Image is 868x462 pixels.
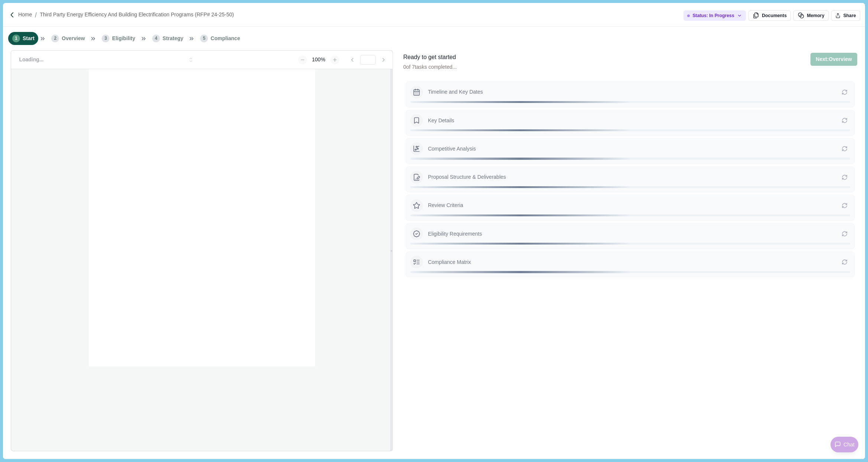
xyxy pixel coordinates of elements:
[14,53,199,66] button: Loading...
[428,230,842,238] p: Eligibility Requirements
[62,35,85,42] span: Overview
[308,56,329,64] div: 100%
[810,53,857,66] button: Next:Overview
[32,12,40,18] img: Forward slash icon
[19,56,185,63] div: Loading...
[18,11,32,19] a: Home
[23,35,35,42] span: Start
[403,53,457,62] div: Ready to get started
[298,55,307,64] button: Zoom out
[428,258,842,266] p: Compliance Matrix
[377,55,390,64] button: Go to next page
[831,437,858,452] button: Chat
[843,441,855,449] span: Chat
[330,55,339,64] button: Zoom in
[403,63,457,71] p: 0 of 7 tasks completed...
[211,35,240,42] span: Compliance
[152,35,160,42] span: 4
[428,88,842,96] p: Timeline and Key Dates
[346,55,359,64] button: Go to previous page
[163,35,183,42] span: Strategy
[112,35,135,42] span: Eligibility
[428,173,842,181] p: Proposal Structure & Deliverables
[102,35,110,42] span: 3
[428,145,842,153] p: Competitive Analysis
[200,35,208,42] span: 5
[428,201,842,209] p: Review Criteria
[51,35,59,42] span: 2
[40,11,234,19] a: Third Party Energy Efficiency and Building Electrification Programs (RFP# 24-25-50)
[9,12,16,18] img: Forward slash icon
[428,117,842,125] p: Key Details
[12,35,20,42] span: 1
